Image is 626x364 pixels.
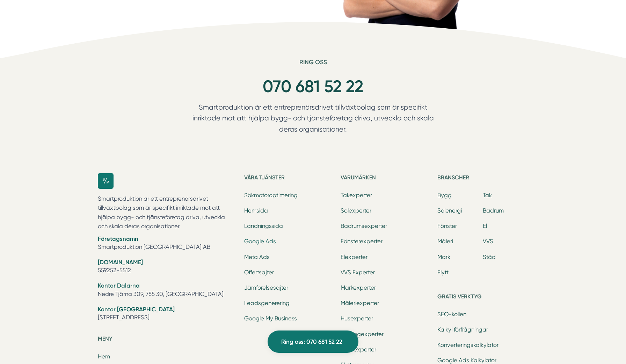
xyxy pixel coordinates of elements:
a: Husexperter [341,315,373,322]
li: 559252-5512 [98,258,236,276]
a: Hemsida [244,207,268,214]
a: Meta Ads [244,254,270,260]
a: Bygg [437,192,452,199]
h5: Branscher [437,173,528,184]
a: Reliningexperter [341,331,384,337]
a: Google My Business [244,315,297,322]
a: Markexperter [341,284,376,291]
a: SEO-kollen [437,311,466,318]
strong: Företagsnamn [98,235,138,242]
a: Fönster [437,223,457,229]
a: Mark [437,254,450,260]
a: Städ [483,254,496,260]
a: VVS [483,238,493,245]
a: Ring oss: 070 681 52 22 [268,330,358,353]
li: Nedre Tjärna 309, 785 30, [GEOGRAPHIC_DATA] [98,282,236,299]
h5: Meny [98,334,236,346]
p: Smartproduktion är ett entreprenörsdrivet tillväxtbolag som är specifikt inriktade mot att hjälpa... [98,194,236,231]
a: Leadsgenerering [244,300,290,306]
a: Fönsterexperter [341,238,383,245]
a: Måleriexperter [341,300,379,306]
li: Smartproduktion [GEOGRAPHIC_DATA] AB [98,235,236,253]
h5: Gratis verktyg [437,292,528,303]
strong: [DOMAIN_NAME] [98,259,143,266]
a: Hem [98,353,110,360]
strong: Kontor [GEOGRAPHIC_DATA] [98,306,175,313]
p: Smartproduktion är ett entreprenörsdrivet tillväxtbolag som är specifikt inriktade mot att hjälpa... [179,102,447,138]
a: Flytt [437,269,449,276]
a: Elexperter [341,254,367,260]
a: Offertsajter [244,269,274,276]
a: Solenergi [437,207,462,214]
a: 070 681 52 22 [263,76,363,96]
strong: Kontor Dalarna [98,282,140,289]
a: Google Ads Kalkylator [437,357,496,364]
a: Google Ads [244,238,276,245]
a: Solexperter [341,207,371,214]
h6: Ring oss [179,58,447,72]
a: VVS Experter [341,269,375,276]
a: Badrum [483,207,504,214]
a: Jämförelsesajter [244,284,288,291]
li: [STREET_ADDRESS] [98,305,236,323]
a: Måleri [437,238,453,245]
a: Takexperter [341,192,372,199]
a: Kalkyl förfrågningar [437,326,488,333]
a: Städexperter [341,346,376,353]
a: El [483,223,487,229]
a: Sökmotoroptimering [244,192,298,199]
a: Konverteringskalkylator [437,342,498,348]
a: Badrumsexperter [341,223,387,229]
h5: Varumärken [341,173,431,184]
a: Landningssida [244,223,283,229]
a: Tak [483,192,492,199]
span: Ring oss: 070 681 52 22 [281,337,342,347]
h5: Våra tjänster [244,173,335,184]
